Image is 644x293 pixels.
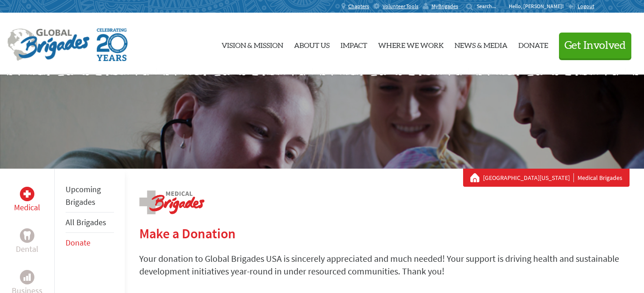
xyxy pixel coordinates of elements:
[24,274,31,281] img: Business
[66,180,114,213] li: Upcoming Brigades
[578,3,594,9] span: Logout
[568,3,594,10] a: Logout
[66,217,106,227] a: All Brigades
[518,20,548,67] a: Donate
[222,20,283,67] a: Vision & Mission
[348,3,369,10] span: Chapters
[455,20,507,67] a: News & Media
[20,270,34,284] div: Business
[14,187,40,214] a: MedicalMedical
[564,40,626,51] span: Get Involved
[66,237,90,248] a: Donate
[341,20,367,67] a: Impact
[378,20,444,67] a: Where We Work
[20,187,34,201] div: Medical
[7,28,90,61] img: Global Brigades Logo
[559,33,631,58] button: Get Involved
[16,243,38,255] p: Dental
[431,3,458,10] span: MyBrigades
[294,20,330,67] a: About Us
[477,3,502,9] input: Search...
[20,228,34,243] div: Dental
[66,184,101,207] a: Upcoming Brigades
[66,233,114,253] li: Donate
[483,173,574,182] a: [GEOGRAPHIC_DATA][US_STATE]
[139,225,630,241] h2: Make a Donation
[97,28,128,61] img: Global Brigades Celebrating 20 Years
[139,252,630,278] p: Your donation to Global Brigades USA is sincerely appreciated and much needed! Your support is dr...
[383,3,418,10] span: Volunteer Tools
[16,228,38,255] a: DentalDental
[139,190,204,214] img: logo-medical.png
[14,201,40,214] p: Medical
[509,3,568,10] p: Hello, [PERSON_NAME]!
[24,231,31,240] img: Dental
[24,190,31,198] img: Medical
[66,213,114,233] li: All Brigades
[470,173,622,182] div: Medical Brigades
